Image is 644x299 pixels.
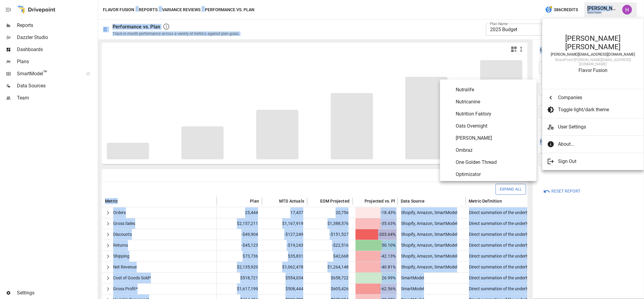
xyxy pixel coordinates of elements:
[558,106,634,113] span: Toggle light/dark theme
[558,158,634,165] span: Sign Out
[456,159,532,166] span: One Golden Thread
[456,171,532,178] span: Optimizator
[456,122,532,130] span: Oats Overnight
[548,58,638,66] div: SharePoint: [PERSON_NAME][EMAIL_ADDRESS][DOMAIN_NAME]
[456,98,532,106] span: Nutricanine
[548,52,638,57] div: [PERSON_NAME][EMAIL_ADDRESS][DOMAIN_NAME]
[456,135,532,142] span: [PERSON_NAME]
[548,34,638,51] div: [PERSON_NAME] [PERSON_NAME]
[456,110,532,118] span: Nutrition Faktory
[558,141,634,148] span: About...
[548,67,638,73] div: Flavor Fusion
[558,123,639,131] span: User Settings
[558,94,634,101] span: Companies
[456,86,532,93] span: Nutralife
[456,147,532,154] span: Ombraz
